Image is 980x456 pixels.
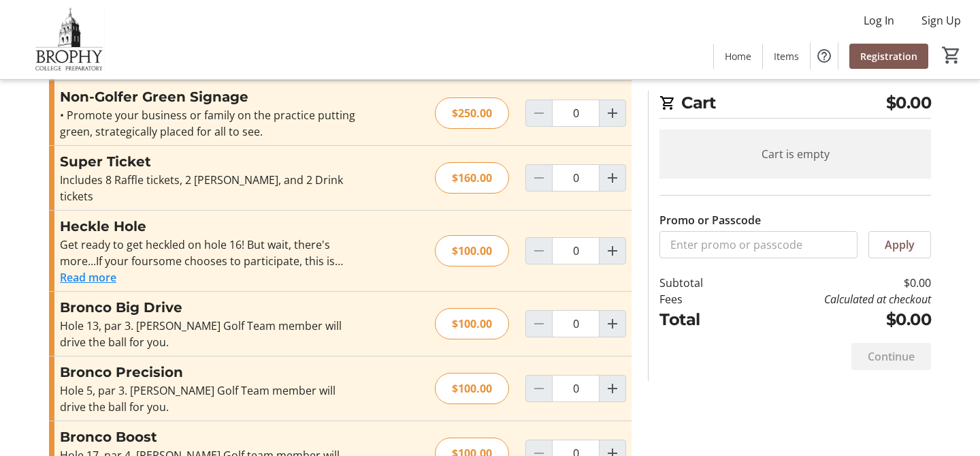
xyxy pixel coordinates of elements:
[659,307,738,332] td: Total
[659,275,738,291] td: Subtotal
[60,269,116,286] button: Read more
[853,10,905,31] button: Log In
[659,91,931,119] h2: Cart
[659,231,857,258] input: Enter promo or passcode
[600,165,625,191] button: Increment by one
[763,44,810,69] a: Items
[552,310,600,337] input: Bronco Big Drive Quantity
[60,237,357,269] div: Get ready to get heckled on hole 16! But wait, there's more...If your foursome chooses to partici...
[60,318,357,350] div: Hole 13, par 3. [PERSON_NAME] Golf Team member will drive the ball for you.
[714,44,762,69] a: Home
[860,49,917,63] span: Registration
[849,44,928,69] a: Registration
[60,362,357,382] h3: Bronco Precision
[600,100,625,126] button: Increment by one
[738,307,931,332] td: $0.00
[600,238,625,264] button: Increment by one
[864,12,894,29] span: Log In
[885,237,915,253] span: Apply
[552,375,600,402] input: Bronco Precision Quantity
[811,42,838,70] button: Help
[60,382,357,415] div: Hole 5, par 3. [PERSON_NAME] Golf Team member will drive the ball for you.
[659,212,761,228] label: Promo or Passcode
[60,151,357,172] h3: Super Ticket
[435,235,509,267] div: $100.00
[659,291,738,307] td: Fees
[60,107,357,140] div: • Promote your business or family on the practice putting green, strategically placed for all to ...
[552,237,600,264] input: Heckle Hole Quantity
[552,100,600,127] input: Non-Golfer Green Signage Quantity
[939,43,964,67] button: Cart
[60,427,357,447] h3: Bronco Boost
[921,12,961,29] span: Sign Up
[911,10,972,31] button: Sign Up
[552,164,600,192] input: Super Ticket Quantity
[60,297,357,318] h3: Bronco Big Drive
[774,49,799,63] span: Items
[738,291,931,307] td: Calculated at checkout
[725,49,751,63] span: Home
[435,308,509,339] div: $100.00
[659,130,931,179] div: Cart is empty
[60,87,357,107] h3: Non-Golfer Green Signage
[600,376,625,401] button: Increment by one
[8,5,129,74] img: Brophy College Preparatory 's Logo
[60,172,357,204] div: Includes 8 Raffle tickets, 2 [PERSON_NAME], and 2 Drink tickets
[868,231,931,258] button: Apply
[435,97,509,129] div: $250.00
[886,91,932,115] span: $0.00
[738,275,931,291] td: $0.00
[60,216,357,237] h3: Heckle Hole
[600,311,625,337] button: Increment by one
[435,373,509,404] div: $100.00
[435,162,509,194] div: $160.00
